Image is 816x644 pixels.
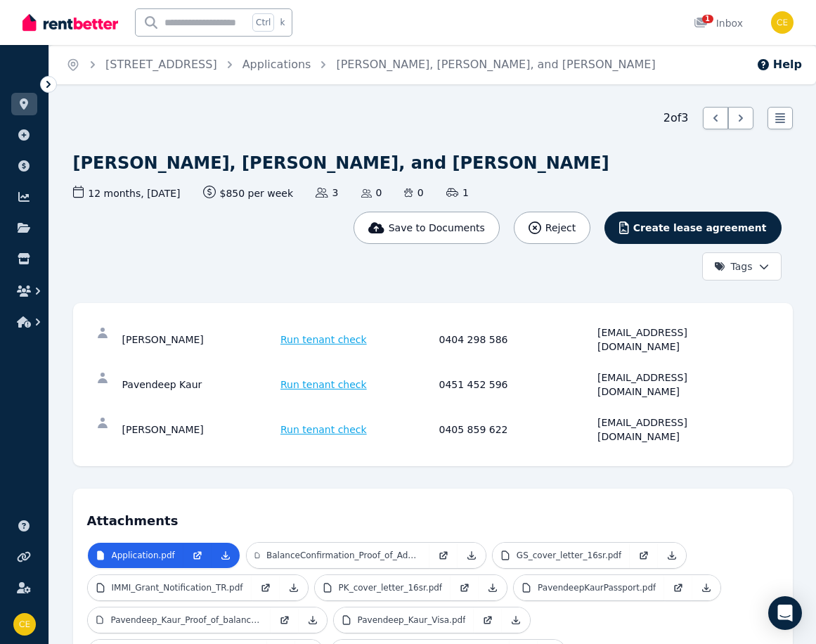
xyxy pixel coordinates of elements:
[183,543,212,568] a: Open in new Tab
[271,607,299,633] a: Open in new Tab
[49,45,673,84] nav: Breadcrumb
[73,186,181,200] span: 12 months , [DATE]
[212,543,240,568] a: Download Attachment
[315,575,451,600] a: PK_cover_letter_16sr.pdf
[389,221,485,235] span: Save to Documents
[122,371,277,399] div: Pavendeep Kaur
[354,212,500,244] button: Save to Documents
[203,186,294,200] span: $850 per week
[545,221,576,235] span: Reject
[439,326,594,354] div: 0404 298 586
[88,575,252,600] a: IMMI_Grant_Notification_TR.pdf
[105,58,217,71] a: [STREET_ADDRESS]
[604,212,781,244] button: Create lease agreement
[597,371,752,399] div: [EMAIL_ADDRESS][DOMAIN_NAME]
[122,416,277,444] div: [PERSON_NAME]
[339,582,443,593] p: PK_cover_letter_16sr.pdf
[439,416,594,444] div: 0405 859 622
[479,575,507,600] a: Download Attachment
[446,186,469,200] span: 1
[658,543,686,568] a: Download Attachment
[280,378,367,392] span: Run tenant check
[316,186,338,200] span: 3
[493,543,630,568] a: GS_cover_letter_16sr.pdf
[280,17,285,28] span: k
[474,607,502,633] a: Open in new Tab
[280,575,308,600] a: Download Attachment
[702,15,713,23] span: 1
[429,543,458,568] a: Open in new Tab
[336,58,655,71] a: [PERSON_NAME], [PERSON_NAME], and [PERSON_NAME]
[299,607,327,633] a: Download Attachment
[112,550,175,561] p: Application.pdf
[280,333,367,347] span: Run tenant check
[502,607,530,633] a: Download Attachment
[73,152,609,174] h1: [PERSON_NAME], [PERSON_NAME], and [PERSON_NAME]
[663,110,689,127] span: 2 of 3
[514,212,590,244] button: Reject
[122,326,277,354] div: [PERSON_NAME]
[22,12,118,33] img: RentBetter
[280,423,367,437] span: Run tenant check
[404,186,423,200] span: 0
[88,543,183,568] a: Application.pdf
[771,11,794,34] img: Cheryl Evans
[87,503,779,531] h4: Attachments
[630,543,658,568] a: Open in new Tab
[664,575,692,600] a: Open in new Tab
[702,252,782,281] button: Tags
[252,13,274,32] span: Ctrl
[538,582,656,593] p: PavendeepKaurPassport.pdf
[358,614,466,626] p: Pavendeep_Kaur_Visa.pdf
[768,596,802,630] div: Open Intercom Messenger
[112,582,243,593] p: IMMI_Grant_Notification_TR.pdf
[756,56,802,73] button: Help
[451,575,479,600] a: Open in new Tab
[266,550,421,561] p: BalanceConfirmation_Proof_of_Addresss_5_AUG_2025.pdf
[252,575,280,600] a: Open in new Tab
[714,259,753,273] span: Tags
[13,613,36,636] img: Cheryl Evans
[242,58,311,71] a: Applications
[458,543,486,568] a: Download Attachment
[439,371,594,399] div: 0451 452 596
[110,614,261,626] p: Pavendeep_Kaur_Proof_of_balance.pdf
[692,575,720,600] a: Download Attachment
[633,221,767,235] span: Create lease agreement
[597,416,752,444] div: [EMAIL_ADDRESS][DOMAIN_NAME]
[694,16,743,30] div: Inbox
[88,607,271,633] a: Pavendeep_Kaur_Proof_of_balance.pdf
[517,550,621,561] p: GS_cover_letter_16sr.pdf
[514,575,664,600] a: PavendeepKaurPassport.pdf
[361,186,382,200] span: 0
[597,326,752,354] div: [EMAIL_ADDRESS][DOMAIN_NAME]
[247,543,429,568] a: BalanceConfirmation_Proof_of_Addresss_5_AUG_2025.pdf
[334,607,474,633] a: Pavendeep_Kaur_Visa.pdf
